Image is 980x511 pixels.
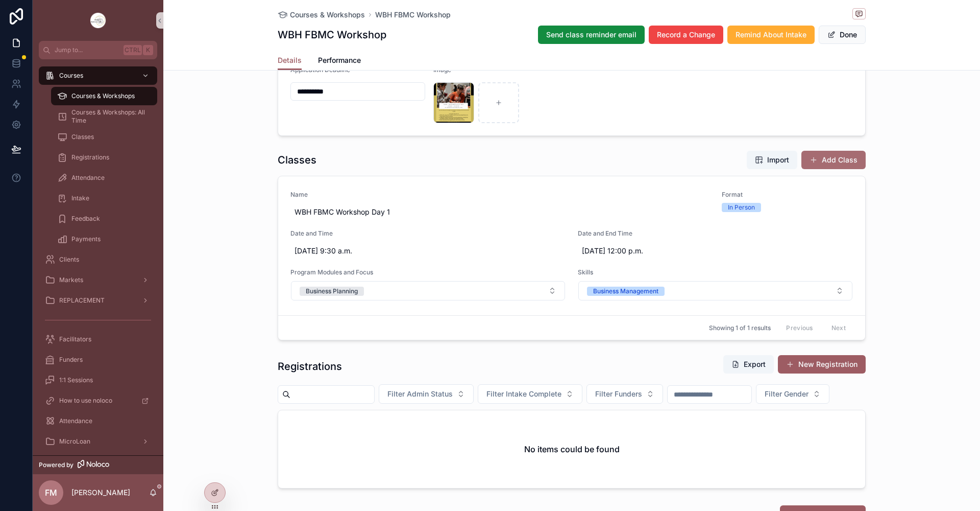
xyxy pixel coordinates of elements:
a: Powered by [33,455,163,474]
div: scrollable content [33,59,163,455]
span: Courses & Workshops [290,10,365,20]
span: Filter Funders [595,389,642,399]
span: Format [722,191,853,199]
span: Filter Admin Status [387,389,453,399]
span: Send class reminder email [546,30,636,40]
a: Markets [39,271,157,289]
span: Feedback [71,215,100,223]
button: Select Button [291,281,565,300]
span: FM [45,486,57,499]
span: Name [290,191,709,199]
span: Facilitators [59,335,91,343]
span: Performance [318,55,361,65]
a: Details [278,51,302,71]
span: Date and End Time [578,229,853,238]
button: Select Button [478,384,582,404]
span: Classes [71,133,94,141]
button: Select Button [756,384,829,404]
a: Payments [51,230,157,248]
a: Classes [51,128,157,146]
span: Markets [59,276,83,284]
button: Done [819,26,866,44]
a: Courses [39,66,157,85]
a: Facilitators [39,330,157,349]
button: Remind About Intake [727,26,815,44]
button: Select Button [578,281,852,300]
span: Clients [59,255,79,264]
span: Filter Gender [765,389,808,399]
span: Funders [59,356,83,364]
button: Jump to...CtrlK [39,41,157,59]
span: Attendance [59,417,92,425]
a: Courses & Workshops: All Time [51,107,157,126]
button: Unselect BUSINESS_PLANNING [300,286,364,296]
span: MicroLoan [59,437,90,446]
div: Business Planning [306,287,358,296]
span: K [144,46,152,54]
a: NameWBH FBMC Workshop Day 1FormatIn PersonDate and Time[DATE] 9:30 a.m.Date and End Time[DATE] 12... [278,176,865,315]
button: Import [747,151,797,169]
h1: Registrations [278,359,342,374]
span: Details [278,55,302,65]
p: [PERSON_NAME] [71,487,130,498]
span: Filter Intake Complete [486,389,561,399]
button: Export [723,355,774,374]
a: Courses & Workshops [51,87,157,105]
a: Attendance [51,169,157,187]
span: Program Modules and Focus [290,268,566,276]
button: Add Class [801,151,866,169]
span: Showing 1 of 1 results [709,324,771,332]
span: Date and Time [290,229,566,238]
span: WBH FBMC Workshop Day 1 [295,207,705,217]
button: Unselect BUSINESS_MANAGEMENT [587,286,665,296]
h1: WBH FBMC Workshop [278,28,386,42]
span: Ctrl [124,45,142,55]
a: Performance [318,51,361,72]
span: Remind About Intake [736,30,806,40]
span: Courses & Workshops: All Time [71,108,147,125]
span: Jump to... [55,46,119,54]
h1: Classes [278,153,316,167]
span: [DATE] 9:30 a.m. [295,246,561,256]
a: How to use noloco [39,391,157,410]
span: Skills [578,268,853,276]
span: Registrations [71,153,109,161]
button: Select Button [379,384,474,404]
a: WBH FBMC Workshop [375,10,451,20]
span: Import [767,155,789,165]
a: Intake [51,189,157,207]
span: Intake [71,194,89,202]
button: Select Button [586,384,663,404]
a: Feedback [51,210,157,228]
button: Send class reminder email [538,26,645,44]
img: App logo [90,12,106,29]
span: Payments [71,235,101,243]
a: REPLACEMENT [39,291,157,310]
span: Courses [59,72,83,80]
span: Record a Change [657,30,715,40]
div: Business Management [593,287,658,296]
button: Record a Change [649,26,723,44]
a: Funders [39,351,157,369]
a: Attendance [39,412,157,430]
button: New Registration [778,355,866,374]
a: Clients [39,250,157,269]
a: Registrations [51,148,157,167]
h2: No items could be found [524,443,620,455]
div: In Person [728,203,755,212]
span: 1:1 Sessions [59,376,93,384]
a: 1:1 Sessions [39,371,157,389]
span: Powered by [39,461,73,469]
span: Courses & Workshops [71,92,135,100]
a: Courses & Workshops [278,10,365,20]
a: MicroLoan [39,432,157,451]
span: REPLACEMENT [59,296,105,305]
span: Attendance [71,174,105,182]
span: [DATE] 12:00 p.m. [582,246,849,256]
span: How to use noloco [59,397,112,405]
